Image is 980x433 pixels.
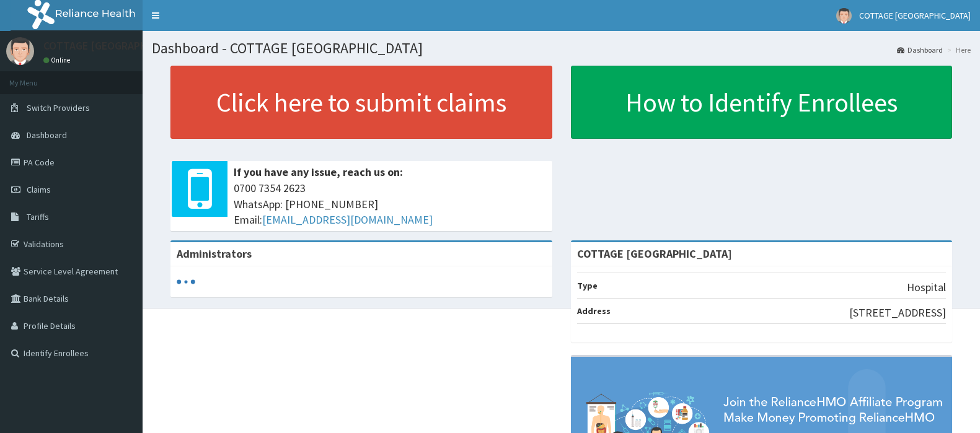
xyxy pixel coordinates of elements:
[577,305,611,317] b: Address
[262,212,433,227] a: [EMAIL_ADDRESS][DOMAIN_NAME]
[27,184,51,195] span: Claims
[944,45,971,55] li: Here
[170,66,552,139] a: Click here to submit claims
[897,45,943,55] a: Dashboard
[577,280,598,291] b: Type
[27,211,49,222] span: Tariffs
[27,102,90,113] span: Switch Providers
[27,129,67,141] span: Dashboard
[234,165,403,179] b: If you have any issue, reach us on:
[907,279,946,295] p: Hospital
[836,8,852,24] img: User Image
[234,180,546,228] span: 0700 7354 2623 WhatsApp: [PHONE_NUMBER] Email:
[859,10,971,21] span: COTTAGE [GEOGRAPHIC_DATA]
[43,56,73,64] a: Online
[849,305,946,321] p: [STREET_ADDRESS]
[571,66,953,139] a: How to Identify Enrollees
[177,247,252,261] b: Administrators
[6,37,34,65] img: User Image
[177,273,195,291] svg: audio-loading
[152,40,971,56] h1: Dashboard - COTTAGE [GEOGRAPHIC_DATA]
[577,247,732,261] strong: COTTAGE [GEOGRAPHIC_DATA]
[43,40,193,51] p: COTTAGE [GEOGRAPHIC_DATA]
